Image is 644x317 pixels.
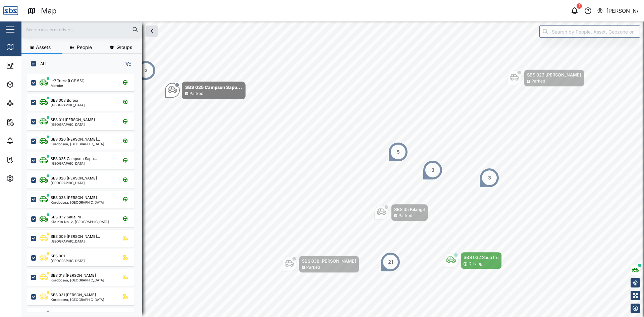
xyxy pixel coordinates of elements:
div: [GEOGRAPHIC_DATA] [51,181,97,184]
div: Map marker [423,160,443,180]
div: [GEOGRAPHIC_DATA] [51,240,100,243]
div: SBS 028 [PERSON_NAME] [51,195,97,201]
div: Korobosea, [GEOGRAPHIC_DATA] [51,142,104,146]
div: Korobosea, [GEOGRAPHIC_DATA] [51,201,104,204]
div: SBS 032 Saua Iru [464,254,499,261]
div: Korobosea, [GEOGRAPHIC_DATA] [51,278,104,282]
div: Morobe [51,84,85,87]
div: Reports [17,118,40,126]
div: Assets [17,81,38,88]
div: SBS 35 Kilangit [394,206,425,213]
img: Main Logo [3,3,18,18]
div: 1 [577,3,582,9]
div: Parked [306,264,320,271]
div: 5 [397,148,400,156]
div: Map marker [282,256,359,273]
div: [GEOGRAPHIC_DATA] [51,259,85,262]
div: Map [17,43,33,51]
div: Dashboard [17,62,48,69]
div: L-7 Truck (LCE 551) [51,78,85,84]
div: Kila Kila No. 2, [GEOGRAPHIC_DATA] [51,220,109,223]
canvas: Map [21,21,644,317]
div: Parked [190,91,203,97]
div: SBS 018 [PERSON_NAME] [51,273,96,278]
button: [PERSON_NAME] [597,6,639,15]
div: Settings [17,175,41,182]
div: grid [27,72,142,312]
div: SBS 025 Campson Sapu... [51,156,97,162]
div: 3 [431,166,434,174]
span: Groups [116,45,132,50]
div: Map [41,5,57,17]
div: [GEOGRAPHIC_DATA] [51,123,95,126]
div: Parked [398,213,412,219]
div: Map marker [507,69,584,87]
div: SBS 009 [PERSON_NAME]... [51,234,100,240]
input: Search by People, Asset, Geozone or Place [539,25,640,38]
div: [GEOGRAPHIC_DATA] [51,103,85,107]
span: People [77,45,92,50]
div: 2 [145,67,148,74]
div: SBS 008 Borosi [51,98,78,103]
input: Search assets or drivers [25,24,138,35]
div: [PERSON_NAME] [606,7,639,15]
div: Driving [469,261,482,267]
div: Map marker [380,252,400,272]
div: Map marker [374,204,428,221]
div: Parked [531,78,545,85]
div: SBS 038 [PERSON_NAME] [302,258,356,264]
div: Korobosea, [GEOGRAPHIC_DATA] [51,298,104,301]
div: SBS 031 [PERSON_NAME] [51,292,96,298]
div: SBS 025 Campson Sapu... [185,84,242,91]
div: Map marker [444,252,502,269]
div: SBS 011 [PERSON_NAME] [51,117,95,123]
span: Assets [36,45,51,50]
div: SBS 026 [PERSON_NAME] [51,175,97,181]
div: 3 [488,174,491,181]
div: Map marker [165,82,246,99]
div: 21 [388,258,393,266]
div: SBS 001 [51,253,65,259]
div: SBS 020 [PERSON_NAME]... [51,137,100,142]
div: Map marker [136,60,156,81]
div: SBS 023 [PERSON_NAME] [527,71,581,78]
div: Sites [17,100,34,107]
div: Alarms [17,137,38,145]
div: Map marker [388,142,408,162]
div: Tasks [17,156,36,163]
div: SBS 032 Saua Iru [51,214,81,220]
label: ALL [36,61,48,66]
div: Map marker [479,168,499,188]
div: [GEOGRAPHIC_DATA] [51,162,97,165]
